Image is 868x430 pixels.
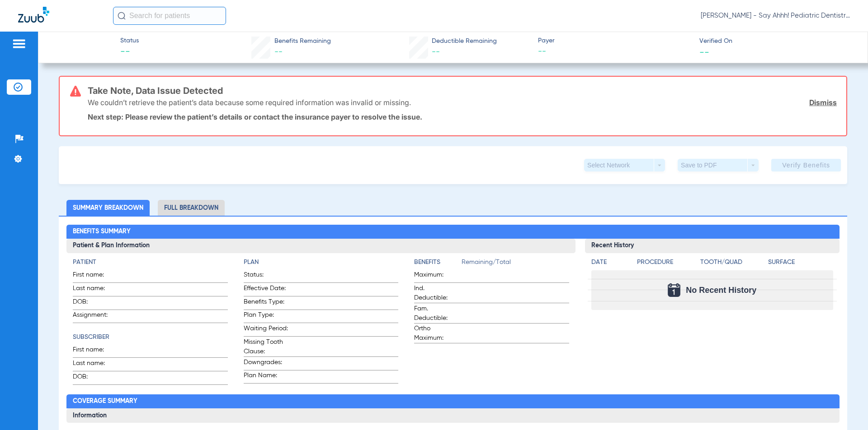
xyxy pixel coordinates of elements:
[73,359,117,371] span: Last name:
[637,258,697,270] app-breakdown-title: Procedure
[414,258,462,270] app-breakdown-title: Benefits
[88,98,411,107] p: We couldn’t retrieve the patient’s data because some required information was invalid or missing.
[699,47,709,56] span: --
[274,48,283,56] span: --
[462,258,569,270] span: Remaining/Total
[244,270,288,282] span: Status:
[244,358,288,370] span: Downgrades:
[12,38,26,49] img: hamburger-icon
[66,200,150,216] li: Summary Breakdown
[120,46,139,59] span: --
[73,372,117,384] span: DOB:
[158,200,225,216] li: Full Breakdown
[414,324,458,343] span: Ortho Maximum:
[244,371,288,383] span: Plan Name:
[66,239,575,253] h3: Patient & Plan Information
[686,286,756,295] span: No Recent History
[120,36,139,46] span: Status
[768,258,833,270] app-breakdown-title: Surface
[118,12,126,20] img: Search Icon
[668,283,680,297] img: Calendar
[823,387,868,430] iframe: Chat Widget
[73,310,117,323] span: Assignment:
[244,258,398,267] h4: Plan
[88,112,837,121] p: Next step: Please review the patient’s details or contact the insurance payer to resolve the issue.
[432,37,497,46] span: Deductible Remaining
[66,394,839,409] h2: Coverage Summary
[591,258,629,270] app-breakdown-title: Date
[73,333,227,342] h4: Subscriber
[414,284,458,303] span: Ind. Deductible:
[700,258,765,270] app-breakdown-title: Tooth/Quad
[414,270,458,282] span: Maximum:
[66,225,839,239] h2: Benefits Summary
[637,258,697,267] h4: Procedure
[414,304,458,323] span: Fam. Deductible:
[18,7,49,23] img: Zuub Logo
[432,48,440,56] span: --
[538,36,692,46] span: Payer
[244,338,288,356] span: Missing Tooth Clause:
[414,258,462,267] h4: Benefits
[73,258,227,267] h4: Patient
[585,239,840,253] h3: Recent History
[73,297,117,310] span: DOB:
[274,37,331,46] span: Benefits Remaining
[70,86,81,97] img: error-icon
[809,98,837,107] a: Dismiss
[73,345,117,357] span: First name:
[700,258,765,267] h4: Tooth/Quad
[244,297,288,310] span: Benefits Type:
[113,7,226,25] input: Search for patients
[701,11,850,20] span: [PERSON_NAME] - Say Ahhh! Pediatric Dentistry
[244,284,288,296] span: Effective Date:
[88,86,837,95] h3: Take Note, Data Issue Detected
[244,324,288,336] span: Waiting Period:
[699,37,853,46] span: Verified On
[73,270,117,282] span: First name:
[538,46,692,57] span: --
[768,258,833,267] h4: Surface
[244,310,288,323] span: Plan Type:
[73,284,117,296] span: Last name:
[66,408,839,423] h3: Information
[591,258,629,267] h4: Date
